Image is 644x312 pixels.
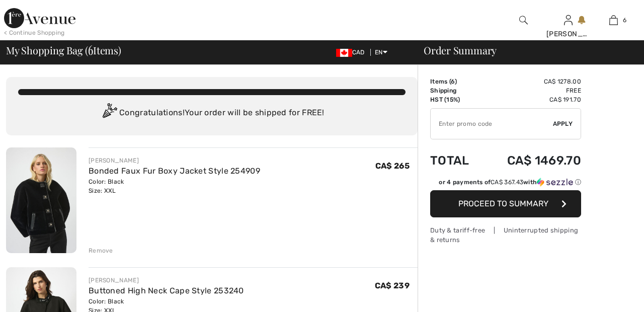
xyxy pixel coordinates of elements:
div: Color: Black Size: XXL [89,177,260,195]
img: search the website [519,14,528,26]
img: Canadian Dollar [336,49,352,57]
td: CA$ 191.70 [482,95,581,104]
a: Buttoned High Neck Cape Style 253240 [89,286,244,295]
span: CA$ 367.43 [491,179,523,186]
div: or 4 payments of with [439,178,581,187]
span: 6 [88,43,93,56]
div: [PERSON_NAME] [89,156,260,165]
span: CAD [336,49,369,56]
span: Apply [553,119,573,128]
div: < Continue Shopping [4,28,65,37]
span: My Shopping Bag ( Items) [6,45,121,55]
div: or 4 payments ofCA$ 367.43withSezzle Click to learn more about Sezzle [430,178,581,190]
span: CA$ 239 [375,281,410,290]
input: Promo code [431,109,553,139]
img: My Info [564,14,573,26]
img: Bonded Faux Fur Boxy Jacket Style 254909 [6,147,76,253]
img: Congratulation2.svg [99,103,119,123]
img: Sezzle [537,178,573,187]
span: 6 [451,78,455,85]
div: Remove [89,246,113,255]
span: 6 [623,16,626,25]
a: Bonded Faux Fur Boxy Jacket Style 254909 [89,166,260,176]
span: EN [375,49,387,56]
button: Proceed to Summary [430,190,581,217]
td: CA$ 1469.70 [482,143,581,178]
a: Sign In [564,15,573,25]
div: Congratulations! Your order will be shipped for FREE! [18,103,406,123]
div: [PERSON_NAME] [89,276,244,285]
td: Shipping [430,86,482,95]
td: HST (15%) [430,95,482,104]
td: Total [430,143,482,178]
td: CA$ 1278.00 [482,77,581,86]
span: CA$ 265 [375,161,410,171]
a: 6 [591,14,635,26]
div: Order Summary [412,45,638,55]
img: My Bag [609,14,618,26]
td: Items ( ) [430,77,482,86]
div: [PERSON_NAME] [546,29,591,39]
span: Proceed to Summary [458,199,548,208]
td: Free [482,86,581,95]
img: 1ère Avenue [4,8,75,28]
div: Duty & tariff-free | Uninterrupted shipping & returns [430,225,581,245]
